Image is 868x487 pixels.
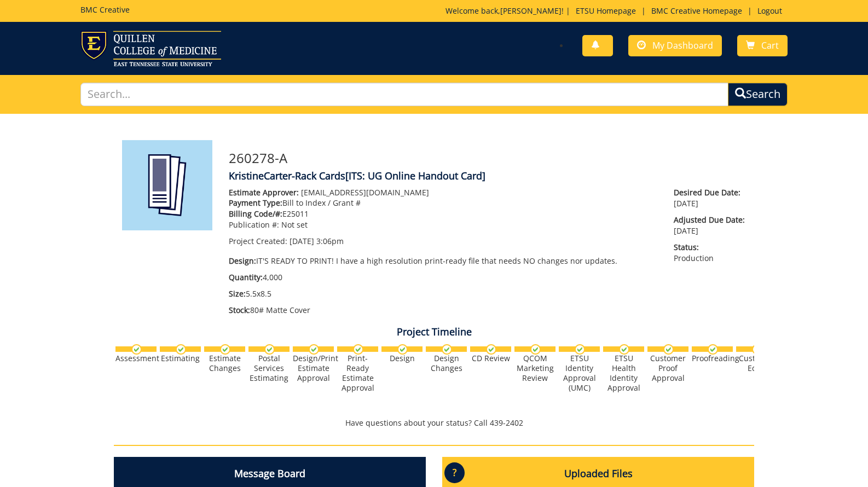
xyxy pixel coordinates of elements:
img: ETSU logo [80,31,221,66]
p: ? [444,462,465,483]
p: [DATE] [674,187,746,209]
a: Cart [737,35,788,56]
span: Project Created: [229,236,287,246]
p: Bill to Index / Grant # [229,198,657,208]
h4: KristineCarter-Rack Cards [229,171,746,182]
p: Have questions about your status? Call 439-2402 [114,418,754,428]
img: checkmark [309,344,319,355]
p: [DATE] [674,214,746,236]
a: ETSU Homepage [570,5,641,16]
span: Billing Code/#: [229,208,282,219]
span: Stock: [229,305,250,315]
div: Customer Edits [736,353,777,373]
img: checkmark [663,344,674,355]
span: [ITS: UG Online Handout Card] [345,169,485,182]
img: checkmark [176,344,186,355]
div: Proofreading [692,353,733,363]
span: Not set [281,219,308,230]
p: 80# Matte Cover [229,305,657,316]
img: checkmark [752,344,762,355]
img: checkmark [530,344,541,355]
div: Assessment [115,353,157,363]
div: QCOM Marketing Review [514,353,555,383]
div: Estimating [160,353,201,363]
div: Customer Proof Approval [647,353,688,383]
a: BMC Creative Homepage [646,5,748,16]
input: Search... [80,83,728,106]
p: E25011 [229,208,657,219]
span: [DATE] 3:06pm [290,236,344,246]
div: Design/Print Estimate Approval [293,353,334,383]
a: [PERSON_NAME] [500,5,562,16]
img: checkmark [264,344,275,355]
span: Quantity: [229,272,263,282]
span: Design: [229,256,256,266]
span: Estimate Approver: [229,187,299,198]
img: checkmark [397,344,408,355]
span: Desired Due Date: [674,187,746,198]
span: Adjusted Due Date: [674,214,746,225]
p: IT'S READY TO PRINT! I have a high resolution print-ready file that needs NO changes nor updates. [229,256,657,266]
span: My Dashboard [652,39,713,51]
p: 5.5x8.5 [229,288,657,299]
span: Status: [674,242,746,253]
span: Publication #: [229,219,279,230]
p: 4,000 [229,272,657,283]
p: Welcome back, ! | | | [445,5,788,16]
img: checkmark [442,344,452,355]
p: Production [674,242,746,264]
img: checkmark [575,344,585,355]
span: Cart [761,39,779,51]
img: checkmark [131,344,142,355]
div: ETSU Identity Approval (UMC) [559,353,600,393]
div: Estimate Changes [204,353,245,373]
h5: BMC Creative [80,5,130,14]
div: Postal Services Estimating [248,353,290,383]
span: Payment Type: [229,198,282,208]
span: Size: [229,288,246,299]
h3: 260278-A [229,151,746,165]
div: Design [381,353,423,363]
img: checkmark [619,344,629,355]
img: checkmark [220,344,230,355]
img: checkmark [353,344,363,355]
a: Logout [752,5,788,16]
div: Print-Ready Estimate Approval [337,353,378,393]
img: Product featured image [122,140,212,230]
button: Search [728,83,788,106]
div: Design Changes [426,353,467,373]
p: [EMAIL_ADDRESS][DOMAIN_NAME] [229,187,657,198]
img: checkmark [486,344,496,355]
h4: Project Timeline [114,327,754,338]
div: ETSU Health Identity Approval [603,353,644,393]
a: My Dashboard [628,35,722,56]
div: CD Review [470,353,511,363]
img: checkmark [708,344,718,355]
